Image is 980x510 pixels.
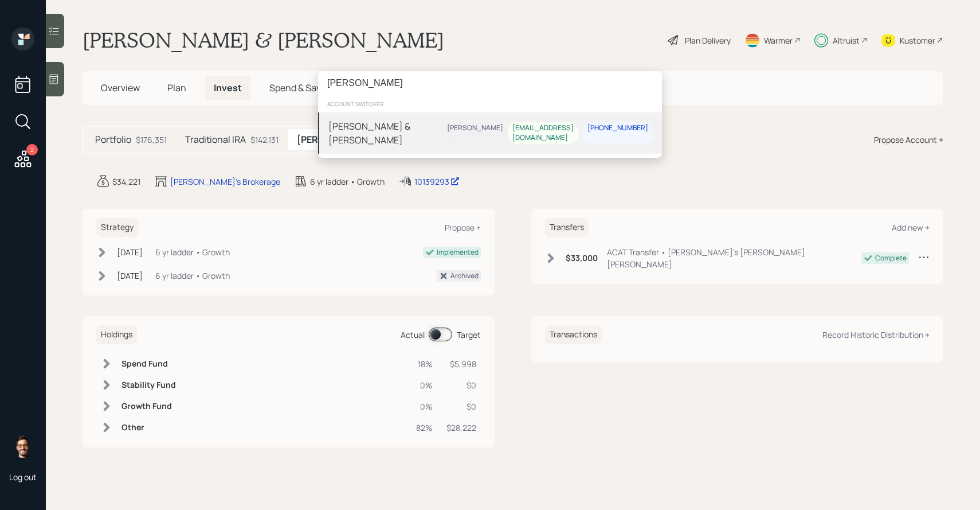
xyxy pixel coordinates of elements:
[587,124,648,134] div: [PHONE_NUMBER]
[328,119,442,147] div: [PERSON_NAME] & [PERSON_NAME]
[318,95,662,112] div: account switcher
[512,124,574,143] div: [EMAIL_ADDRESS][DOMAIN_NAME]
[318,71,662,95] input: Type a command or search…
[447,124,503,134] div: [PERSON_NAME]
